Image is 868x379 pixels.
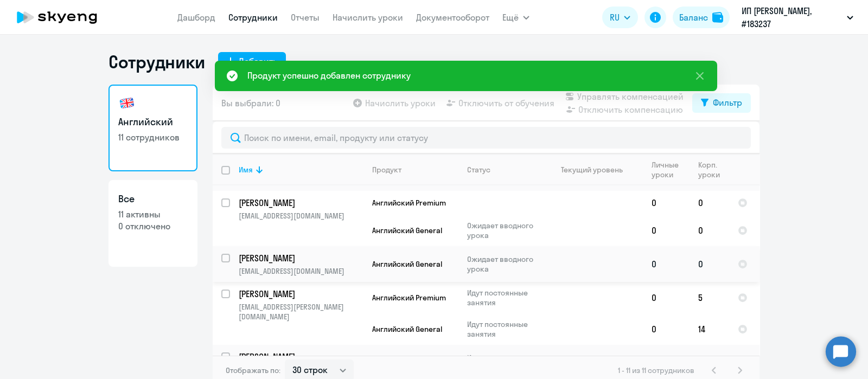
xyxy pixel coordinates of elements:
[690,282,729,313] td: 5
[218,52,286,72] button: Добавить
[239,302,363,322] p: [EMAIL_ADDRESS][PERSON_NAME][DOMAIN_NAME]
[118,192,188,206] h3: Все
[239,211,363,221] p: [EMAIL_ADDRESS][DOMAIN_NAME]
[698,160,729,179] div: Корп. уроки
[239,252,363,264] a: [PERSON_NAME]
[712,12,723,23] img: balance
[118,94,136,112] img: english
[643,191,690,215] td: 0
[239,197,361,209] p: [PERSON_NAME]
[673,7,730,28] button: Балансbalance
[736,4,859,30] button: ИП [PERSON_NAME], #183237
[118,208,188,220] p: 11 активны
[221,127,751,149] input: Поиск по имени, email, продукту или статусу
[291,12,320,23] a: Отчеты
[467,165,490,175] div: Статус
[239,55,277,68] div: Добавить
[221,97,280,110] span: Вы выбрали: 0
[226,365,280,375] span: Отображать по:
[690,191,729,215] td: 0
[643,313,690,345] td: 0
[551,165,642,175] div: Текущий уровень
[467,288,541,307] p: Идут постоянные занятия
[690,215,729,246] td: 0
[561,165,623,175] div: Текущий уровень
[372,324,442,334] span: Английский General
[372,198,446,208] span: Английский Premium
[239,165,363,175] div: Имя
[467,221,541,240] p: Ожидает вводного урока
[177,12,215,23] a: Дашборд
[643,246,690,282] td: 0
[239,288,361,300] p: [PERSON_NAME]
[692,93,751,113] button: Фильтр
[228,12,278,23] a: Сотрудники
[652,160,689,179] div: Личные уроки
[239,266,363,276] p: [EMAIL_ADDRESS][DOMAIN_NAME]
[108,180,197,267] a: Все11 активны0 отключено
[690,313,729,345] td: 14
[118,115,188,129] h3: Английский
[333,12,403,23] a: Начислить уроки
[467,353,541,372] p: Идут постоянные занятия
[372,165,401,175] div: Продукт
[618,365,694,375] span: 1 - 11 из 11 сотрудников
[502,7,529,28] button: Ещё
[502,11,519,24] span: Ещё
[118,220,188,232] p: 0 отключено
[713,96,742,109] div: Фильтр
[239,288,363,300] a: [PERSON_NAME]
[467,254,541,274] p: Ожидает вводного урока
[247,69,411,82] div: Продукт успешно добавлен сотруднику
[643,215,690,246] td: 0
[679,11,708,24] div: Баланс
[467,319,541,339] p: Идут постоянные занятия
[108,51,205,73] h1: Сотрудники
[416,12,489,23] a: Документооборот
[690,246,729,282] td: 0
[239,351,361,363] p: [PERSON_NAME]
[372,293,446,303] span: Английский Premium
[118,131,188,143] p: 11 сотрудников
[239,351,363,363] a: [PERSON_NAME]
[239,252,361,264] p: [PERSON_NAME]
[643,282,690,313] td: 0
[610,11,620,24] span: RU
[372,259,442,269] span: Английский General
[239,197,363,209] a: [PERSON_NAME]
[742,4,843,30] p: ИП [PERSON_NAME], #183237
[372,226,442,235] span: Английский General
[602,7,638,28] button: RU
[239,165,253,175] div: Имя
[108,85,197,171] a: Английский11 сотрудников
